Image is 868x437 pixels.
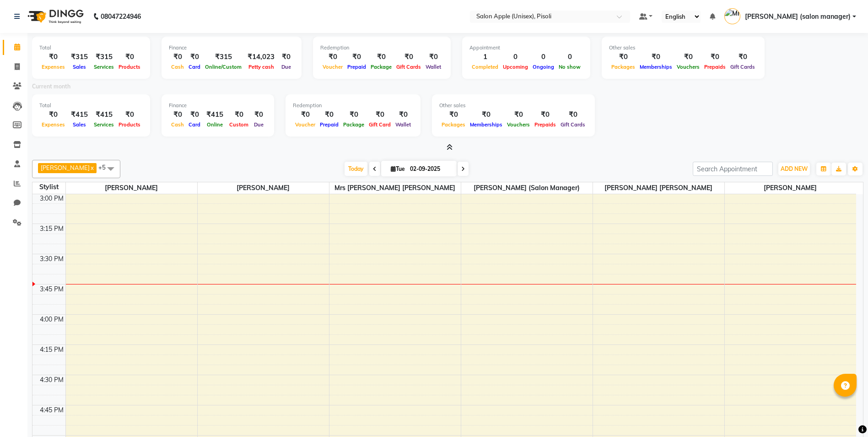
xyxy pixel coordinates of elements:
div: ₹0 [702,52,728,62]
div: ₹0 [468,109,505,120]
span: Services [92,121,116,128]
div: 1 [469,52,501,62]
span: No show [556,64,583,70]
div: ₹0 [186,52,203,62]
div: Total [39,44,143,52]
div: ₹0 [637,52,674,62]
div: 4:15 PM [38,345,65,355]
span: Mrs [PERSON_NAME] [PERSON_NAME] [329,182,461,194]
div: ₹0 [505,109,532,120]
div: 3:00 PM [38,194,65,203]
span: [PERSON_NAME] [66,182,197,194]
span: Due [279,64,293,70]
span: Expenses [39,121,67,128]
span: Wallet [393,121,413,128]
span: [PERSON_NAME] [PERSON_NAME] [593,182,724,194]
span: Cash [169,121,186,128]
div: Redemption [320,44,443,52]
div: ₹415 [67,109,92,120]
div: Total [39,102,143,109]
div: Appointment [469,44,583,52]
div: ₹0 [728,52,757,62]
div: ₹0 [439,109,468,120]
div: ₹0 [169,109,186,120]
div: 4:45 PM [38,405,65,415]
span: [PERSON_NAME] [41,164,90,171]
span: Wallet [423,64,443,70]
span: Gift Cards [394,64,423,70]
div: ₹0 [423,52,443,62]
span: Products [116,121,143,128]
span: Sales [70,121,88,128]
div: ₹0 [393,109,413,120]
span: Gift Cards [728,64,757,70]
div: ₹0 [251,109,267,120]
div: ₹0 [368,52,394,62]
span: Upcoming [501,64,530,70]
span: Card [186,64,203,70]
div: ₹0 [345,52,368,62]
span: Voucher [293,121,318,128]
span: Memberships [637,64,674,70]
span: Online/Custom [203,64,244,70]
label: Current month [32,82,70,91]
div: ₹0 [293,109,318,120]
div: ₹315 [67,52,92,62]
span: Services [92,64,116,70]
div: 0 [556,52,583,62]
span: ADD NEW [781,165,808,172]
span: Completed [469,64,501,70]
div: ₹0 [532,109,558,120]
div: ₹0 [367,109,393,120]
span: Packages [609,64,637,70]
div: ₹0 [394,52,423,62]
span: Online [205,121,225,128]
span: Prepaids [532,121,558,128]
div: ₹0 [341,109,367,120]
span: [PERSON_NAME] (salon manager) [745,12,851,22]
span: +5 [98,164,113,171]
div: ₹0 [39,109,67,120]
span: Today [345,162,367,176]
div: ₹315 [203,52,244,62]
div: ₹0 [320,52,345,62]
span: [PERSON_NAME] (salon manager) [461,182,593,194]
span: Cash [169,64,186,70]
div: Other sales [439,102,588,109]
span: [PERSON_NAME] [198,182,329,194]
span: Custom [227,121,251,128]
div: 3:30 PM [38,254,65,264]
span: Card [186,121,203,128]
input: 2025-09-02 [407,162,453,176]
span: Prepaid [345,64,368,70]
div: ₹0 [227,109,251,120]
div: ₹14,023 [244,52,278,62]
img: logo [23,4,86,29]
div: Other sales [609,44,757,52]
div: 3:45 PM [38,284,65,294]
div: ₹0 [186,109,203,120]
div: ₹0 [278,52,294,62]
span: Due [252,121,266,128]
span: Expenses [39,64,67,70]
span: Vouchers [674,64,702,70]
div: ₹0 [116,109,143,120]
div: 0 [501,52,530,62]
span: Gift Cards [558,121,588,128]
span: Package [368,64,394,70]
div: Finance [169,102,267,109]
div: 4:30 PM [38,375,65,385]
span: Prepaid [318,121,341,128]
span: Prepaids [702,64,728,70]
div: 3:15 PM [38,224,65,234]
span: Packages [439,121,468,128]
span: Voucher [320,64,345,70]
span: Memberships [468,121,505,128]
div: ₹0 [169,52,186,62]
button: ADD NEW [778,163,810,175]
div: ₹0 [318,109,341,120]
div: Stylist [32,182,65,192]
span: Package [341,121,367,128]
img: Mrs. Poonam Bansal (salon manager) [724,8,740,24]
div: ₹0 [674,52,702,62]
